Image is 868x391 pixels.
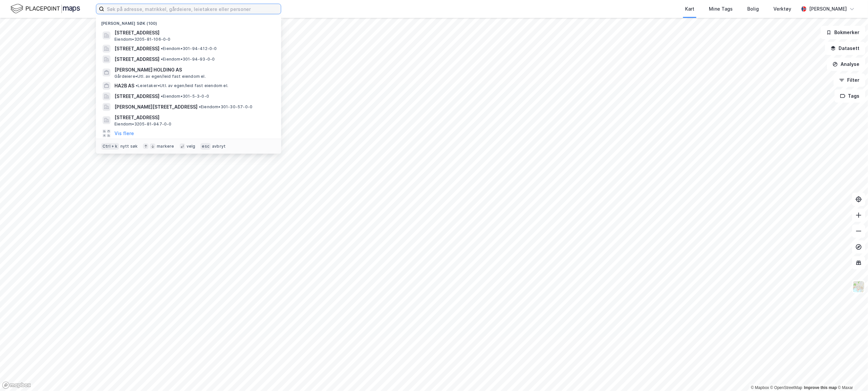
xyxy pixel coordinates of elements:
[120,144,138,149] div: nytt søk
[104,4,281,14] input: Søk på adresse, matrikkel, gårdeiere, leietakere eller personer
[773,5,791,13] div: Verktøy
[709,5,733,13] div: Mine Tags
[114,66,273,74] span: [PERSON_NAME] HOLDING AS
[136,83,228,88] span: Leietaker • Utl. av egen/leid fast eiendom el.
[161,94,163,99] span: •
[114,29,273,37] span: [STREET_ADDRESS]
[114,37,171,42] span: Eiendom • 3205-81-106-0-0
[101,143,119,150] div: Ctrl + k
[161,46,217,51] span: Eiendom • 301-94-412-0-0
[96,16,281,27] div: [PERSON_NAME] søk (100)
[187,144,195,149] div: velg
[685,5,694,13] div: Kart
[114,55,159,63] span: [STREET_ADDRESS]
[199,104,201,109] span: •
[114,103,197,111] span: [PERSON_NAME][STREET_ADDRESS]
[835,359,868,391] div: Kontrollprogram for chat
[114,129,134,137] button: Vis flere
[114,114,273,122] span: [STREET_ADDRESS]
[199,104,252,110] span: Eiendom • 301-30-57-0-0
[809,5,847,13] div: [PERSON_NAME]
[835,359,868,391] iframe: Chat Widget
[212,144,226,149] div: avbryt
[114,74,206,79] span: Gårdeiere • Utl. av egen/leid fast eiendom el.
[114,45,159,53] span: [STREET_ADDRESS]
[200,143,211,150] div: esc
[161,57,163,62] span: •
[136,83,138,88] span: •
[114,122,172,127] span: Eiendom • 3205-81-947-0-0
[747,5,759,13] div: Bolig
[157,144,174,149] div: markere
[161,57,215,62] span: Eiendom • 301-94-93-0-0
[11,3,80,15] img: logo.f888ab2527a4732fd821a326f86c7f29.svg
[161,46,163,51] span: •
[161,94,209,99] span: Eiendom • 301-5-3-0-0
[114,92,159,100] span: [STREET_ADDRESS]
[114,82,134,90] span: HA2B AS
